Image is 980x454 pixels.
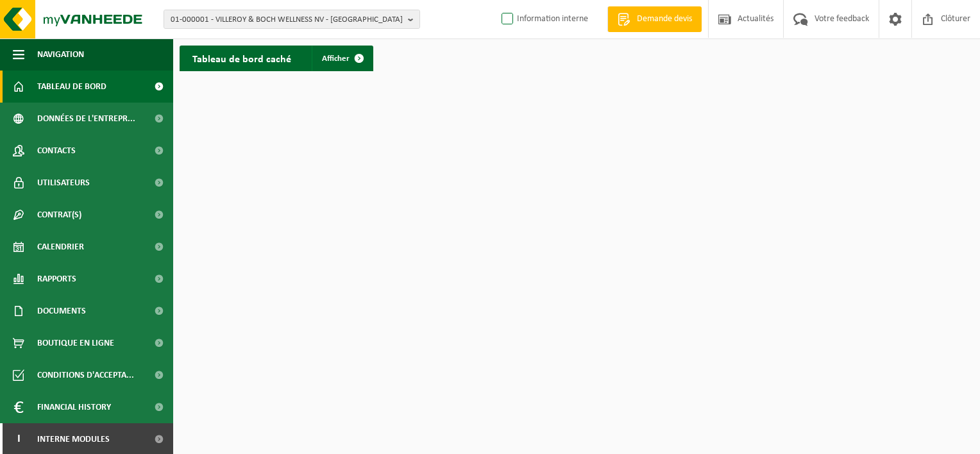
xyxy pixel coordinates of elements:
h2: Tableau de bord caché [180,46,304,71]
span: Contrat(s) [37,199,81,231]
span: Conditions d'accepta... [37,359,134,391]
span: Tableau de bord [37,71,106,103]
span: 01-000001 - VILLEROY & BOCH WELLNESS NV - [GEOGRAPHIC_DATA] [171,10,403,29]
span: Utilisateurs [37,167,90,199]
span: Calendrier [37,231,84,263]
span: Documents [37,295,86,327]
span: Navigation [37,38,84,71]
span: Rapports [37,263,76,295]
span: Boutique en ligne [37,327,114,359]
a: Afficher [312,46,372,71]
span: Contacts [37,135,76,167]
button: 01-000001 - VILLEROY & BOCH WELLNESS NV - [GEOGRAPHIC_DATA] [164,10,420,29]
label: Information interne [499,10,588,29]
a: Demande devis [607,6,702,32]
span: Données de l'entrepr... [37,103,135,135]
span: Demande devis [634,13,695,26]
span: Financial History [37,391,111,423]
span: Afficher [322,55,350,63]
